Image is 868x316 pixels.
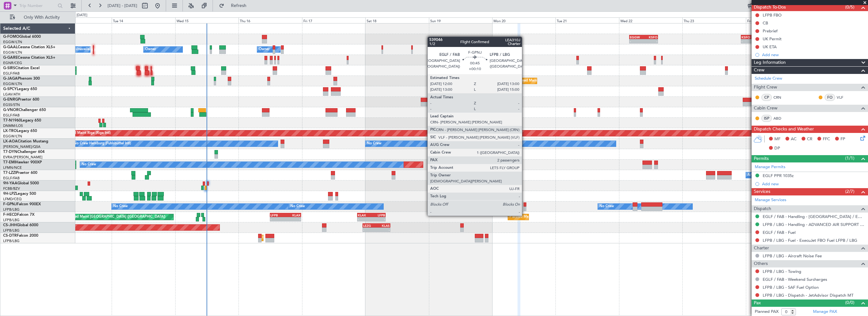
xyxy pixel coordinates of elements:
div: Tue 14 [112,17,175,23]
a: EGGW/LTN [3,40,22,44]
div: Tue 21 [555,17,619,23]
span: G-SPCY [3,87,17,91]
a: LFPB / LBG - Dispatch - JetAdvisor Dispatch MT [763,293,853,298]
div: Planned Maint [GEOGRAPHIC_DATA] ([GEOGRAPHIC_DATA]) [66,212,165,222]
a: Manage PAX [813,309,837,315]
a: LFPB/LBG [3,207,20,212]
span: Permits [754,155,769,162]
a: 9H-LPZLegacy 500 [3,192,36,196]
div: LFPB [371,213,385,217]
div: Mon 13 [48,17,112,23]
a: G-GAALCessna Citation XLS+ [3,45,55,49]
div: LEZG [363,224,376,227]
a: G-GARECessna Citation XLS+ [3,56,55,60]
span: T7-EMI [3,161,15,164]
a: Schedule Crew [755,76,782,82]
a: LFPB / LBG - Fuel - ExecuJet FBO Fuel LFPB / LBG [763,238,857,243]
span: Services [754,188,770,195]
span: AC [791,136,797,142]
a: Manage Services [755,197,786,203]
a: T7-EMIHawker 900XP [3,161,42,164]
span: Crew [754,67,765,74]
a: G-SPCYLegacy 650 [3,87,37,91]
div: Prebrief [763,28,778,34]
div: Planned Maint Riga (Riga Intl) [63,128,111,138]
div: - [286,217,301,221]
div: Fri 17 [302,17,365,23]
span: Dispatch [754,205,771,213]
a: LFPB/LBG [3,239,20,243]
a: LFPB / LBG - Handling - ADVANCED AIR SUPPORT LFPB [763,222,865,227]
span: G-GARE [3,56,18,60]
a: EGLF / FAB - Weekend Surcharges [763,277,827,282]
a: DNMM/LOS [3,123,23,128]
span: F-GPNJ [3,202,17,206]
a: F-HECDFalcon 7X [3,213,34,217]
span: (0/5) [845,4,854,10]
span: T7-N1960 [3,119,21,122]
div: KSFO [741,35,754,39]
div: Thu 16 [239,17,302,23]
a: LX-TROLegacy 650 [3,129,37,133]
div: EGLF PPR 1035z [763,173,794,178]
div: KSFO [643,35,657,39]
div: - [630,39,643,43]
a: EGLF/FAB [3,113,20,118]
a: CRN [773,95,788,100]
span: CS-DTR [3,234,17,238]
div: CB [763,20,768,26]
a: LX-AOACitation Mustang [3,140,48,143]
span: G-GAAL [3,45,18,49]
a: EGLF / FAB - Fuel [763,230,796,235]
span: Cabin Crew [754,105,778,112]
div: - [741,39,754,43]
div: UK Permit [763,36,782,42]
span: T7-LZZI [3,171,16,175]
div: A/C Unavailable [GEOGRAPHIC_DATA] ([GEOGRAPHIC_DATA]) [747,170,850,180]
a: G-ENRGPraetor 600 [3,98,39,102]
a: CS-JHHGlobal 6000 [3,223,38,227]
a: F-GPNJFalcon 900EX [3,202,41,206]
div: CP [761,94,772,101]
div: Wed 15 [175,17,239,23]
div: Planned Maint [GEOGRAPHIC_DATA] ([GEOGRAPHIC_DATA]) [510,212,609,222]
a: VLF [837,95,851,100]
div: Wed 22 [619,17,682,23]
div: - [371,217,385,221]
div: - [358,217,371,221]
a: [PERSON_NAME]/QSA [3,144,40,149]
span: Refresh [226,3,252,8]
span: MF [774,136,780,142]
div: KLAX [358,213,371,217]
span: 9H-YAA [3,181,17,185]
div: Sun 19 [429,17,492,23]
span: FP [840,136,845,142]
div: Thu 23 [682,17,746,23]
div: - [363,228,376,232]
span: (2/7) [845,188,854,195]
a: EGNR/CEG [3,61,22,65]
div: Owner [259,45,270,54]
span: LX-AOA [3,140,18,143]
a: Manage Permits [755,164,785,170]
a: CS-DTRFalcon 2000 [3,234,38,238]
div: No Crew [599,202,614,211]
a: LFMN/NCE [3,165,22,170]
a: G-VNORChallenger 650 [3,108,46,112]
div: Fri 24 [746,17,809,23]
a: T7-N1960Legacy 650 [3,119,41,122]
span: Charter [754,245,769,252]
span: Pax [754,300,761,307]
span: Dispatch To-Dos [754,4,786,11]
a: LFPB / LBG - SAF Fuel Option [763,285,819,290]
button: Only With Activity [7,12,69,23]
div: Owner [145,45,156,54]
div: Add new [762,52,865,57]
span: FFC [823,136,830,142]
div: LFPB [270,213,285,217]
a: G-JAGAPhenom 300 [3,77,40,81]
input: Trip Number [19,1,56,10]
div: - [376,228,390,232]
a: LFPB/LBG [3,228,20,233]
span: G-JAGA [3,77,18,81]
